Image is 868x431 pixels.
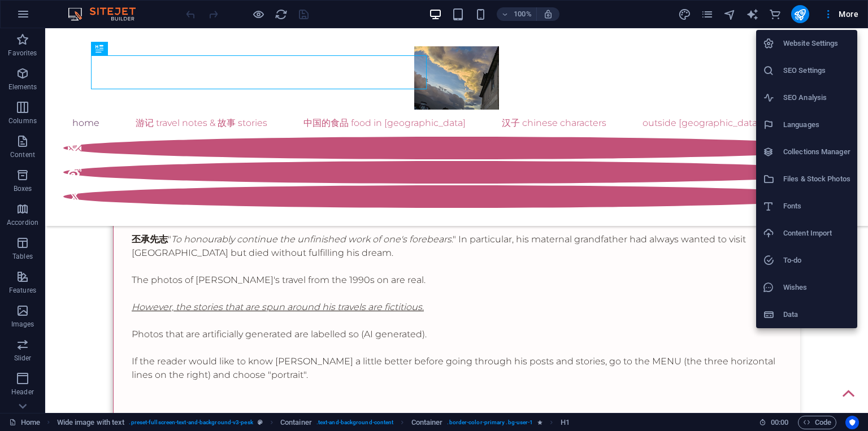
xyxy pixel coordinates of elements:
[783,254,850,267] h6: To-do
[783,91,850,105] h6: SEO Analysis
[783,227,850,240] h6: Content Import
[783,199,850,213] h6: Fonts
[783,308,850,321] h6: Data
[783,37,850,50] h6: Website Settings
[783,172,850,186] h6: Files & Stock Photos
[783,118,850,132] h6: Languages
[783,64,850,77] h6: SEO Settings
[783,281,850,294] h6: Wishes
[783,145,850,159] h6: Collections Manager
